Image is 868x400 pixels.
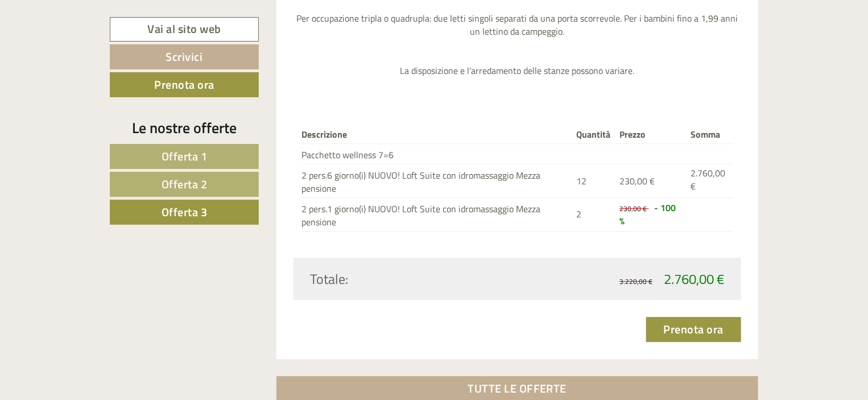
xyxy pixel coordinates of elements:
[646,317,742,342] a: Prenota ora
[162,147,208,165] span: Offerta 1
[664,269,724,289] span: 2.760,00 €
[110,117,259,138] div: Le nostre offerte
[162,203,208,221] span: Offerta 3
[162,175,208,193] span: Offerta 2
[302,144,572,164] td: Pacchetto wellness 7=6
[110,17,259,42] a: Vai al sito web
[620,203,647,214] span: 230,00 €
[687,126,733,143] th: Somma
[110,72,259,97] a: Prenota ora
[302,126,572,143] th: Descrizione
[302,269,518,288] div: Totale:
[572,164,615,198] td: 12
[572,197,615,231] td: 2
[572,126,615,143] th: Quantità
[620,201,676,228] span: - 100 %
[110,44,259,69] a: Scrivici
[302,164,572,198] td: 2 pers.6 giorno(i) NUOVO! Loft Suite con idromassaggio Mezza pensione
[615,126,687,143] th: Prezzo
[620,174,655,188] span: 230,00 €
[302,197,572,231] td: 2 pers.1 giorno(i) NUOVO! Loft Suite con idromassaggio Mezza pensione
[687,164,733,198] td: 2.760,00 €
[619,276,652,287] span: 3.220,00 €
